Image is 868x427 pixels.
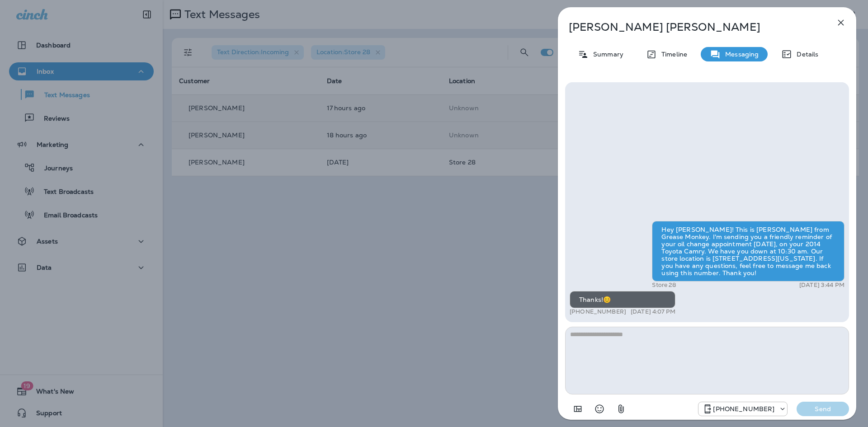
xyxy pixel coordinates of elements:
div: Hey [PERSON_NAME]! This is [PERSON_NAME] from Grease Monkey. I'm sending you a friendly reminder ... [652,221,844,282]
p: Summary [589,51,623,58]
button: Add in a premade template [569,400,587,418]
p: Store 28 [652,282,676,289]
p: [PERSON_NAME] [PERSON_NAME] [569,21,816,33]
p: Messaging [721,51,759,58]
p: Timeline [657,51,687,58]
button: Select an emoji [590,400,609,418]
div: Thanks!😊 [570,291,675,308]
p: Details [792,51,818,58]
p: [DATE] 4:07 PM [631,308,675,315]
p: [DATE] 3:44 PM [799,282,844,289]
div: +1 (208) 858-5823 [698,404,787,414]
p: [PHONE_NUMBER] [713,405,774,413]
p: [PHONE_NUMBER] [570,308,626,315]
